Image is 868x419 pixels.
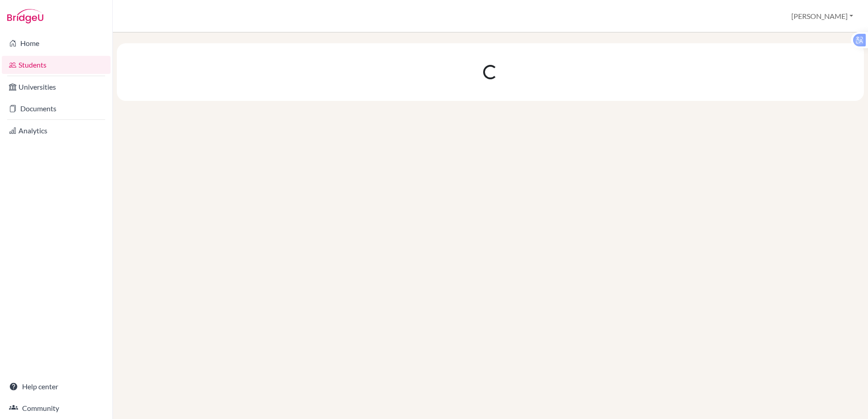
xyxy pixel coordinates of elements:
img: Bridge-U [7,9,43,23]
a: Help center [2,378,111,396]
a: Universities [2,78,111,96]
a: Students [2,56,111,74]
a: Home [2,34,111,52]
a: Analytics [2,122,111,140]
a: Community [2,399,111,417]
button: [PERSON_NAME] [787,8,857,25]
a: Documents [2,100,111,118]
